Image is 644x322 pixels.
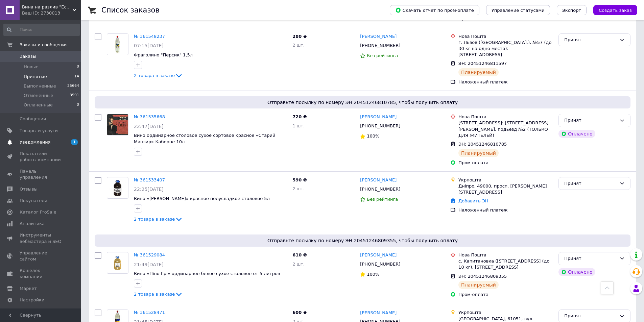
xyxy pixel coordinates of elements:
[22,10,81,16] div: Ваш ID: 2730013
[458,160,553,166] div: Пром-оплата
[292,114,307,119] span: 720 ₴
[558,130,595,138] div: Оплачено
[557,5,587,15] button: Экспорт
[458,274,507,279] span: ЭН: 20451246809355
[367,133,379,139] span: 100%
[20,42,68,48] span: Заказы и сообщения
[20,128,58,134] span: Товары и услуги
[20,139,50,145] span: Уведомления
[359,41,402,50] div: [PHONE_NUMBER]
[134,271,280,276] a: Вино «Піно Грі» ординарное белое сухое столовое от 5 литров
[134,310,165,315] a: № 361528471
[134,34,165,39] a: № 361548237
[134,15,183,20] a: 2 товара в заказе
[390,5,479,15] button: Скачать отчет по пром-оплате
[458,149,499,157] div: Планируемый
[292,262,305,267] span: 2 шт.
[395,7,474,13] span: Скачать отчет по пром-оплате
[20,186,38,192] span: Отзывы
[3,24,80,36] input: Поиск
[367,53,398,58] span: Без рейтинга
[134,217,183,222] a: 2 товара в заказе
[360,33,397,40] a: [PERSON_NAME]
[564,313,617,320] div: Принят
[20,232,63,244] span: Инструменты вебмастера и SEO
[24,74,47,80] span: Принятые
[24,93,53,99] span: Отмененные
[74,74,79,80] span: 14
[107,252,128,274] a: Фото товару
[110,34,126,55] img: Фото товару
[458,309,553,316] div: Укрпошта
[458,142,507,147] span: ЭН: 20451246810785
[107,177,128,199] a: Фото товару
[24,102,53,108] span: Оплаченные
[107,179,128,196] img: Фото товару
[458,114,553,120] div: Нова Пошта
[458,292,553,298] div: Пром-оплата
[458,177,553,183] div: Укрпошта
[134,133,275,144] a: Вино ординарное столовое сухое сортовое красное «Старий Манзир» Каберне 10л
[458,120,553,139] div: [STREET_ADDRESS]: [STREET_ADDRESS][PERSON_NAME], подьезд №2 (ТОЛЬКО ДЛЯ ЖИТЕЛЕЙ)
[458,33,553,40] div: Нова Пошта
[458,183,553,195] div: Дніпро, 49000, просп. [PERSON_NAME][STREET_ADDRESS]
[134,177,165,182] a: № 361533407
[20,297,44,303] span: Настройки
[367,272,379,277] span: 100%
[292,123,305,128] span: 1 шт.
[134,43,164,48] span: 07:15[DATE]
[20,151,63,163] span: Показатели работы компании
[134,124,164,129] span: 22:47[DATE]
[101,6,160,14] h1: Список заказов
[458,207,553,213] div: Наложенный платеж
[97,237,628,244] span: Отправьте посылку по номеру ЭН 20451246809355, чтобы получить оплату
[564,117,617,124] div: Принят
[359,185,402,194] div: [PHONE_NUMBER]
[20,250,63,262] span: Управление сайтом
[292,310,307,315] span: 600 ₴
[70,93,79,99] span: 3591
[458,281,499,289] div: Планируемый
[134,73,183,78] a: 2 товара в заказе
[587,7,637,13] a: Создать заказ
[20,168,63,180] span: Панель управления
[599,8,632,13] span: Создать заказ
[292,34,307,39] span: 280 ₴
[359,122,402,130] div: [PHONE_NUMBER]
[292,43,305,48] span: 2 шт.
[458,198,488,203] a: Добавить ЭН
[360,177,397,183] a: [PERSON_NAME]
[22,4,73,10] span: Вина на разлив "Eco Wine"
[134,217,175,222] span: 2 товара в заказе
[134,73,175,78] span: 2 товара в заказе
[367,197,398,202] span: Без рейтинга
[134,262,164,267] span: 21:49[DATE]
[107,255,128,270] img: Фото товару
[292,186,305,191] span: 2 шт.
[458,61,507,66] span: ЭН: 20451246811597
[107,114,128,135] img: Фото товару
[77,102,79,108] span: 0
[360,114,397,120] a: [PERSON_NAME]
[134,187,164,192] span: 22:25[DATE]
[134,114,165,119] a: № 361535668
[564,36,617,44] div: Принят
[20,198,47,204] span: Покупатели
[20,286,37,292] span: Маркет
[458,258,553,270] div: с. Капитановка ([STREET_ADDRESS] (до 10 кг), [STREET_ADDRESS]
[558,268,595,276] div: Оплачено
[360,310,397,316] a: [PERSON_NAME]
[134,252,165,257] a: № 361529084
[20,209,56,215] span: Каталог ProSale
[97,99,628,106] span: Отправьте посылку по номеру ЭН 20451246810785, чтобы получить оплату
[107,114,128,135] a: Фото товару
[107,33,128,55] a: Фото товару
[492,8,545,13] span: Управление статусами
[77,64,79,70] span: 0
[67,83,79,89] span: 25664
[24,83,56,89] span: Выполненные
[564,255,617,262] div: Принят
[458,252,553,258] div: Нова Пошта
